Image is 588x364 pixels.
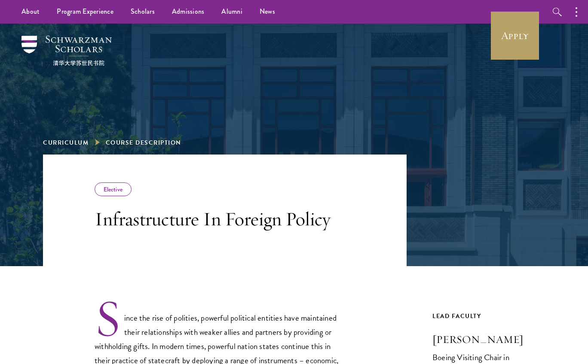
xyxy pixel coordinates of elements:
[106,138,181,147] span: Course Description
[21,36,112,66] img: Schwarzman Scholars
[95,182,132,196] div: Elective
[491,12,539,60] a: Apply
[95,207,340,231] h3: Infrastructure In Foreign Policy
[432,332,545,347] h3: [PERSON_NAME]
[432,311,545,322] div: Lead Faculty
[43,138,89,147] a: Curriculum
